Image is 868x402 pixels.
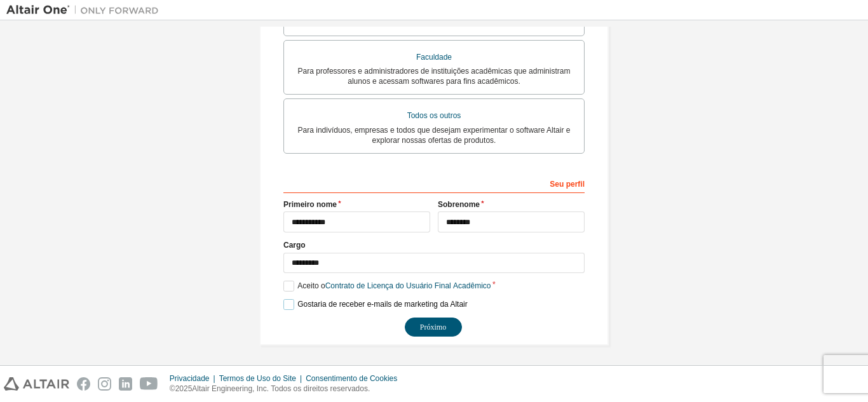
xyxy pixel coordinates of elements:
img: Altair Um [6,4,165,17]
font: Todos os outros [407,111,461,120]
font: Faculdade [416,53,452,62]
font: Gostaria de receber e-mails de marketing da Altair [297,300,467,309]
button: Próximo [405,318,462,337]
img: instagram.svg [98,377,111,391]
font: © [170,384,175,393]
img: facebook.svg [77,377,90,391]
img: altair_logo.svg [4,377,69,391]
font: Termos de Uso do Site [219,374,296,383]
font: Para professores e administradores de instituições acadêmicas que administram alunos e acessam so... [298,67,571,86]
font: Para indivíduos, empresas e todos que desejam experimentar o software Altair e explorar nossas of... [298,126,571,145]
img: youtube.svg [140,377,158,391]
font: Primeiro nome [283,200,337,209]
font: Altair Engineering, Inc. Todos os direitos reservados. [192,384,370,393]
font: Próximo [420,323,446,332]
font: Seu perfil [550,180,585,189]
font: Sobrenome [438,200,480,209]
font: Para alunos atualmente matriculados que desejam acessar o pacote gratuito Altair Student Edition ... [295,8,573,27]
font: Privacidade [170,374,210,383]
font: Consentimento de Cookies [306,374,397,383]
font: Contrato de Licença do Usuário Final [325,281,451,290]
img: linkedin.svg [119,377,132,391]
font: Aceito o [297,281,325,290]
font: Cargo [283,241,306,250]
font: 2025 [175,384,193,393]
font: Acadêmico [453,281,491,290]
